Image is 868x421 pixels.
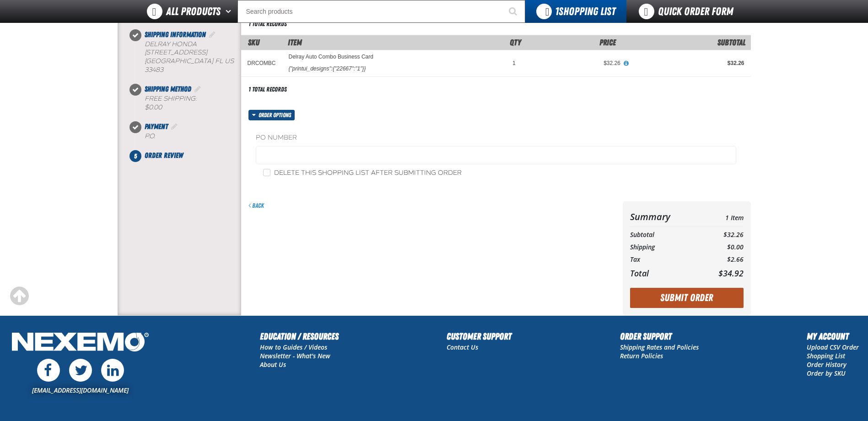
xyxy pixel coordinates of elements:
div: Free Shipping: [145,95,241,112]
li: Shipping Information. Step 2 of 5. Completed [135,29,241,84]
div: $32.26 [633,59,744,67]
h2: My Account [807,329,859,343]
span: Payment [145,122,168,131]
a: Contact Us [447,343,478,351]
button: Submit Order [630,288,744,308]
li: Shipping Method. Step 3 of 5. Completed [135,84,241,121]
span: 1 [512,60,516,66]
a: Edit Payment [170,122,179,131]
label: Delete this shopping list after submitting order [263,169,462,178]
th: Summary [630,209,700,225]
div: $32.26 [528,59,620,67]
span: All Products [166,3,221,20]
th: Subtotal [630,229,700,241]
th: Shipping [630,241,700,254]
h2: Order Support [620,329,699,343]
td: DRCOMBC [241,50,282,76]
div: 1 total records [248,20,287,28]
bdo: 33483 [145,66,163,74]
button: View All Prices for Delray Auto Combo Business Card [620,59,632,68]
label: PO Number [256,134,736,142]
strong: $0.00 [145,103,162,111]
a: Edit Shipping Method [193,85,202,93]
span: Order options [259,110,295,120]
span: Subtotal [717,38,745,47]
h2: Education / Resources [260,329,339,343]
a: Delray Auto Combo Business Card [289,54,373,60]
img: Nexemo Logo [9,329,151,356]
a: How to Guides / Videos [260,343,327,351]
a: SKU [248,38,259,47]
td: 1 Item [700,209,743,225]
span: Item [288,38,302,47]
a: Edit Shipping Information [208,30,217,39]
a: [EMAIL_ADDRESS][DOMAIN_NAME] [32,386,129,394]
a: About Us [260,360,286,369]
span: Qty [510,38,521,47]
td: $32.26 [700,229,743,241]
div: P.O. [145,132,241,141]
a: Shipping Rates and Policies [620,343,699,351]
span: FL [215,57,223,65]
a: Back [248,202,264,209]
td: $0.00 [700,241,743,254]
span: $34.92 [718,268,744,279]
a: Return Policies [620,351,663,360]
span: Order Review [145,151,183,160]
th: Tax [630,254,700,266]
h2: Customer Support [447,329,512,343]
span: Price [599,38,616,47]
span: [GEOGRAPHIC_DATA] [145,57,213,65]
li: Order Review. Step 5 of 5. Not Completed [135,150,241,161]
a: Newsletter - What's New [260,351,330,360]
span: 5 [129,150,141,162]
th: Total [630,266,700,281]
td: $2.66 [700,254,743,266]
input: Delete this shopping list after submitting order [263,169,270,176]
span: Shipping Information [145,30,206,39]
a: Order by SKU [807,369,846,378]
a: Order History [807,360,846,369]
a: Upload CSV Order [807,343,859,351]
strong: 1 [555,5,559,18]
a: Shopping List [807,351,845,360]
button: Order options [248,110,295,120]
div: 1 total records [248,85,287,94]
span: [STREET_ADDRESS] [145,49,207,56]
span: US [225,57,234,65]
li: Payment. Step 4 of 5. Completed [135,121,241,150]
div: {"printui_designs":{"22667":"1"}} [289,65,366,72]
span: Shopping List [555,5,615,18]
span: Shipping Method [145,85,191,93]
div: Scroll to the top [9,286,29,306]
span: Delray Honda [145,40,197,48]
